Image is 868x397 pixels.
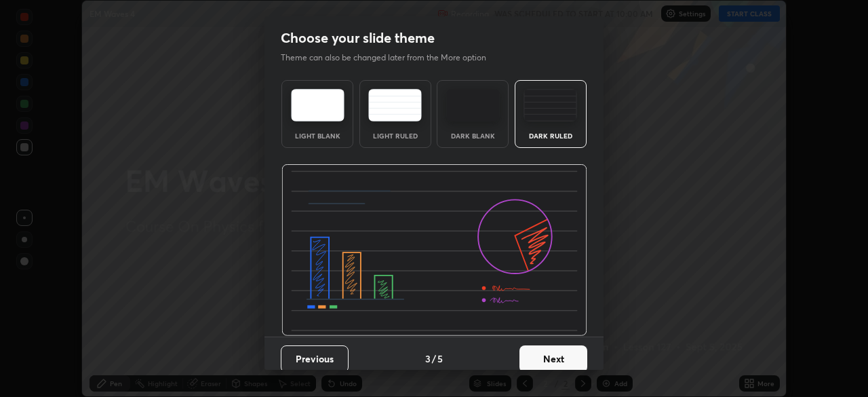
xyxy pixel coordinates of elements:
[524,89,577,121] img: darkRuledTheme.de295e13.svg
[524,132,578,139] div: Dark Ruled
[446,132,500,139] div: Dark Blank
[290,132,344,139] div: Light Blank
[446,89,500,121] img: darkTheme.f0cc69e5.svg
[281,29,435,47] h2: Choose your slide theme
[432,352,436,366] h4: /
[281,345,349,373] button: Previous
[437,352,443,366] h4: 5
[281,164,587,337] img: darkRuledThemeBanner.864f114c.svg
[368,89,422,121] img: lightRuledTheme.5fabf969.svg
[281,52,500,64] p: Theme can also be changed later from the More option
[519,345,587,373] button: Next
[291,89,344,121] img: lightTheme.e5ed3b09.svg
[425,352,431,366] h4: 3
[368,132,422,139] div: Light Ruled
